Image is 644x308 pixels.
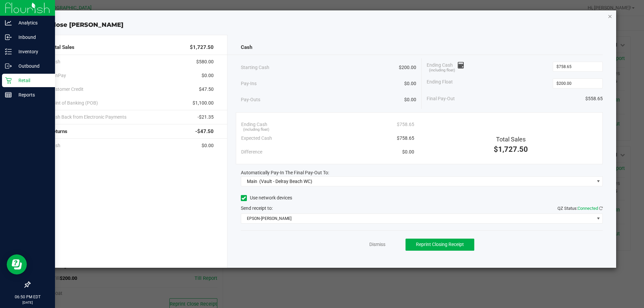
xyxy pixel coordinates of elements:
span: Ending Cash [241,121,267,128]
span: $758.65 [397,135,414,142]
span: Starting Cash [241,64,269,71]
span: Send receipt to: [241,205,273,211]
p: Inbound [12,33,52,41]
span: $200.00 [399,64,416,71]
span: CanPay [50,72,66,79]
span: $758.65 [397,121,414,128]
p: Analytics [12,19,52,27]
inline-svg: Reports [5,91,12,98]
inline-svg: Inventory [5,48,12,55]
span: Ending Float [427,78,453,88]
label: Use network devices [241,194,292,201]
span: Automatically Pay-In The Final Pay-Out To: [241,170,329,175]
span: (Vault - Delray Beach WC) [259,179,312,184]
p: Inventory [12,48,52,56]
span: $1,727.50 [494,145,528,153]
p: [DATE] [3,300,52,305]
p: Retail [12,76,52,84]
span: Main [247,179,257,184]
span: QZ Status: [557,206,603,211]
span: Cash Back from Electronic Payments [50,114,126,121]
p: Reports [12,91,52,99]
div: Returns [50,124,214,139]
span: Customer Credit [50,86,84,93]
inline-svg: Retail [5,77,12,84]
span: Total Sales [496,136,526,143]
iframe: Resource center [7,254,27,274]
span: Reprint Closing Receipt [416,242,464,247]
span: -$21.35 [198,114,214,121]
inline-svg: Inbound [5,34,12,41]
span: Point of Banking (POB) [50,100,98,107]
span: $558.65 [585,95,603,102]
span: $0.00 [404,96,416,103]
span: $580.00 [196,58,214,65]
span: EPSON-[PERSON_NAME] [241,214,594,223]
p: Outbound [12,62,52,70]
span: Total Sales [50,44,74,51]
span: $0.00 [404,80,416,87]
p: 06:50 PM EDT [3,294,52,300]
span: Expected Cash [241,135,272,142]
span: Ending Cash [427,62,464,72]
span: $47.50 [199,86,214,93]
span: -$47.50 [195,128,214,135]
span: Pay-Ins [241,80,257,87]
span: (including float) [429,68,455,73]
a: Dismiss [369,241,385,248]
span: $0.00 [402,148,414,156]
span: $1,727.50 [190,44,214,51]
span: $0.00 [202,72,214,79]
span: Connected [578,206,598,211]
span: (including float) [243,127,269,133]
span: $0.00 [202,142,214,149]
div: Close [PERSON_NAME] [33,20,616,29]
inline-svg: Analytics [5,19,12,26]
span: Final Pay-Out [427,95,455,102]
span: Pay-Outs [241,96,260,103]
span: Difference [241,148,262,156]
span: Cash [241,44,252,51]
span: $1,100.00 [193,100,214,107]
inline-svg: Outbound [5,63,12,69]
button: Reprint Closing Receipt [406,239,474,251]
